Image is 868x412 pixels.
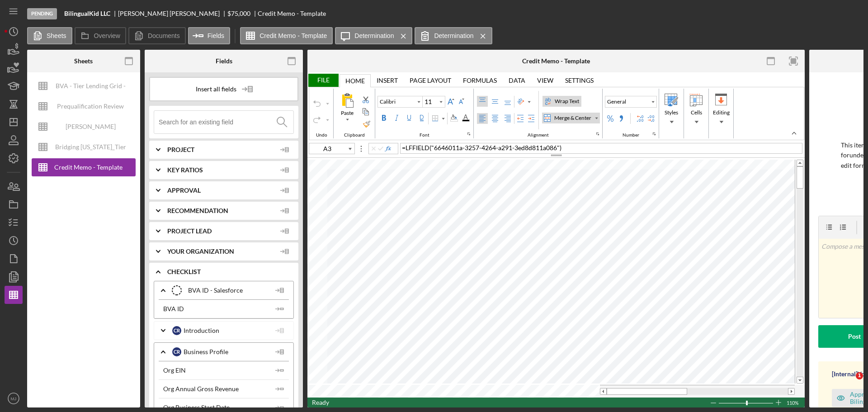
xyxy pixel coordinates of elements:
div: Number [603,89,659,138]
button: Prequalification Review (TEMPLATE) – Entity Name – Date Completed (1) [32,97,136,115]
span: "6646011a-3257-4264-a291-3ed8d811a086" [431,144,560,152]
div: Zoom [718,398,775,407]
span: Your Organization [167,248,276,255]
div: C R [172,347,181,356]
label: Double Underline [416,113,427,123]
div: C R [172,326,181,335]
div: Zoom In [775,398,782,407]
div: Alignment [525,133,551,138]
div: Post [848,325,861,348]
div: Page Layout [404,74,457,87]
div: Insert [371,74,404,87]
span: ) [560,144,561,152]
div: Font Color [460,113,472,123]
label: Fields [208,32,224,39]
div: [PERSON_NAME] Underwriting Analysis - Business Name - MM.DD.YY. - Copy [54,118,127,136]
button: General [605,96,657,108]
label: Overview [94,32,120,39]
div: View [531,74,559,87]
div: Settings [565,77,594,84]
label: Bold [378,113,389,123]
div: General [605,98,628,106]
button: Documents [128,27,186,44]
span: Recommendation [167,207,276,214]
div: Zoom [746,401,748,405]
div: Data [503,74,531,87]
button: Sheets [27,27,72,44]
div: $75,000 [227,10,250,17]
div: indicatorNumbers [651,130,658,137]
iframe: Intercom live chat [837,372,859,394]
div: Comma Style [616,113,627,124]
span: Ready [312,398,329,406]
button: Bridging [US_STATE]_Tier Lending Grid V 6.30 COPY [32,138,136,156]
div: Undo [314,133,330,138]
div: Paste All [335,91,359,127]
label: Top Align [477,96,488,107]
button: [PERSON_NAME] Underwriting Analysis - Business Name - MM.DD.YY. - Copy [32,118,136,136]
div: Org EIN [163,367,186,374]
div: BVA - Tier Lending Grid - [DATE] [54,77,127,95]
label: Format Painter [361,118,372,129]
div: Decrease Font Size [456,96,467,107]
div: Paste [339,109,355,117]
button: MJ [5,389,23,407]
div: View [537,77,553,84]
div: Background Color [448,113,460,123]
div: Credit Memo - Template [522,57,590,65]
input: Search for an existing field [159,111,293,133]
label: Credit Memo - Template [259,32,327,39]
span: LFFIELD [406,144,429,152]
div: Font [375,89,474,138]
div: Data [509,77,525,84]
div: Cut [360,94,371,105]
label: Center Align [490,113,500,124]
div: Credit Memo - Template [258,10,326,17]
button: Credit Memo - Template [32,158,136,176]
div: Clipboard [342,133,367,138]
div: Increase Indent [526,113,537,124]
div: In Ready mode [312,398,329,407]
div: Zoom Out [710,398,717,408]
div: Page Layout [410,77,451,84]
div: Cells [684,91,708,127]
div: Styles [660,91,683,127]
div: Font [417,133,432,138]
div: Insert [377,77,398,84]
div: [PERSON_NAME] [PERSON_NAME] [118,10,227,17]
div: Org Annual Gross Revenue [163,385,239,393]
div: Formulas [457,74,503,87]
div: Decrease Indent [515,113,526,124]
label: Determination [434,32,473,39]
div: Font Size [423,96,445,108]
div: Orientation [515,96,533,107]
span: Checklist [167,268,294,275]
div: Increase Font Size [445,96,456,107]
div: Number Format [605,96,657,108]
div: Number [620,133,642,138]
button: Fields [188,27,230,44]
div: Bridging [US_STATE]_Tier Lending Grid V 6.30 COPY [54,138,127,156]
div: Merge & Center [542,113,600,123]
label: Wrap Text [542,96,581,107]
span: ( [429,144,431,152]
div: Merge & Center [552,114,593,122]
span: Approval [167,187,276,194]
div: Border [429,113,447,124]
label: Documents [148,32,180,39]
div: Clipboard [334,89,375,138]
button: Determination [415,27,492,44]
div: Home [345,77,365,85]
div: Home [340,74,371,87]
label: Italic [391,113,402,123]
div: File [307,74,339,87]
div: Zoom level [787,398,800,407]
div: Cells [689,109,704,117]
div: indicatorFonts [465,130,472,137]
span: Project Lead [167,227,276,235]
label: Bottom Align [502,96,513,107]
div: Decrease Decimal [646,113,656,124]
label: Right Align [502,113,513,124]
div: Wrap Text [553,97,581,105]
span: 1 [856,372,863,379]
